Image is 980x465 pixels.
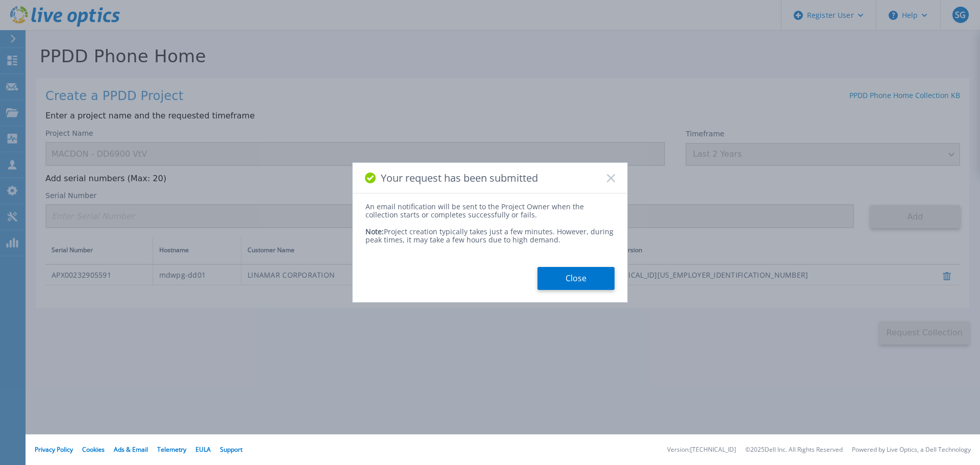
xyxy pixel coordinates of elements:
[114,445,148,454] a: Ads & Email
[82,445,105,454] a: Cookies
[381,172,538,184] span: Your request has been submitted
[35,445,73,454] a: Privacy Policy
[195,445,211,454] a: EULA
[365,219,615,244] div: Project creation typically takes just a few minutes. However, during peak times, it may take a fe...
[852,447,971,453] li: Powered by Live Optics, a Dell Technology
[365,227,384,236] span: Note:
[220,445,242,454] a: Support
[157,445,186,454] a: Telemetry
[537,267,615,290] button: Close
[667,447,736,453] li: Version: [TECHNICAL_ID]
[365,203,615,219] div: An email notification will be sent to the Project Owner when the collection starts or completes s...
[745,447,843,453] li: © 2025 Dell Inc. All Rights Reserved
